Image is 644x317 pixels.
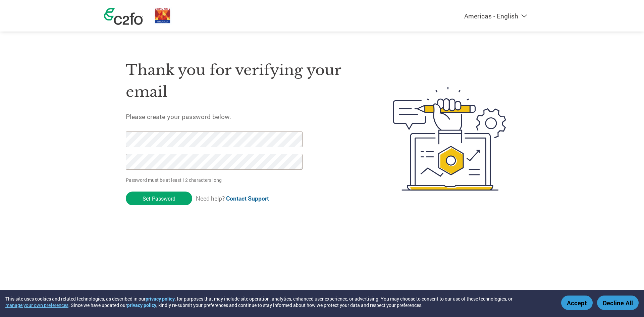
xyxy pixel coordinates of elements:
img: Hindalco [153,7,172,25]
button: Accept [561,296,593,310]
h5: Please create your password below. [126,112,361,121]
p: Password must be at least 12 characters long [126,176,305,183]
a: privacy policy [127,302,156,308]
button: manage your own preferences [5,302,68,308]
a: privacy policy [146,296,175,302]
input: Set Password [126,192,192,205]
h1: Thank you for verifying your email [126,59,361,103]
button: Decline All [597,296,639,310]
a: Contact Support [226,195,269,202]
img: create-password [381,50,519,228]
div: This site uses cookies and related technologies, as described in our , for purposes that may incl... [5,296,551,308]
img: c2fo logo [104,8,143,25]
span: Need help? [196,195,269,202]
